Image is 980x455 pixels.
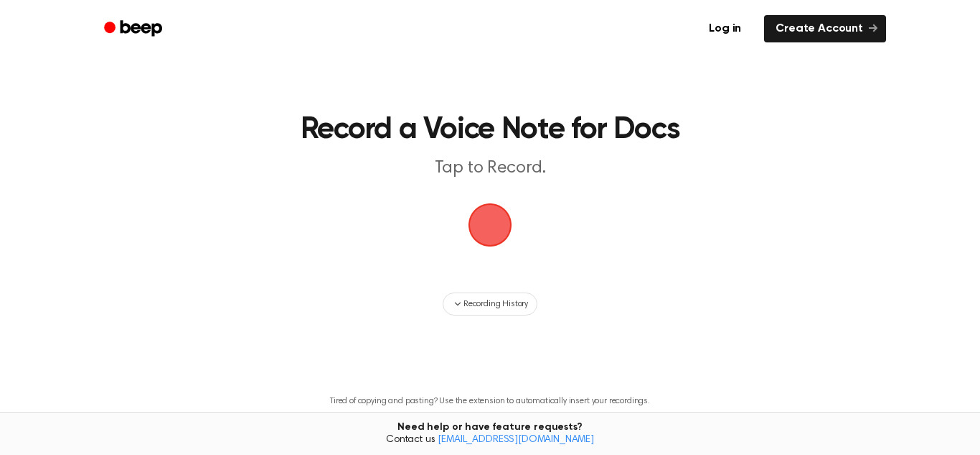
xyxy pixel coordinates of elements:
a: [EMAIL_ADDRESS][DOMAIN_NAME] [438,435,594,445]
p: Tired of copying and pasting? Use the extension to automatically insert your recordings. [330,396,650,407]
button: Recording History [443,293,537,316]
span: Contact us [9,434,971,447]
span: Recording History [463,298,528,311]
img: Beep Logo [468,203,512,247]
a: Create Account [764,15,886,42]
h1: Record a Voice Note for Docs [155,115,825,145]
a: Beep [94,15,175,43]
a: Log in [694,12,755,45]
p: Tap to Record. [215,157,765,180]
